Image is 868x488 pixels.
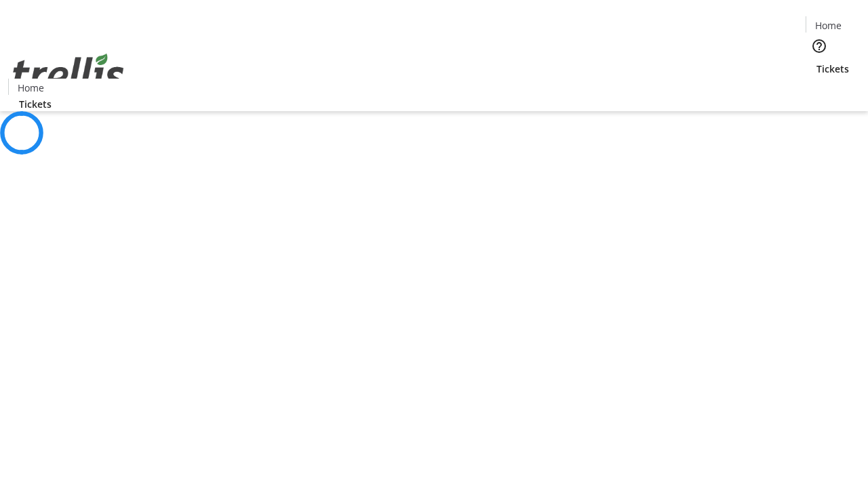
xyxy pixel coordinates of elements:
a: Tickets [8,97,62,111]
span: Home [815,18,842,33]
a: Home [806,18,850,33]
span: Tickets [19,97,52,111]
span: Home [18,81,44,95]
button: Cart [806,76,833,103]
img: Orient E2E Organization nWDaEk39cF's Logo [8,39,129,106]
button: Help [806,33,833,60]
span: Tickets [816,62,849,76]
a: Home [9,81,52,95]
a: Tickets [806,62,860,76]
